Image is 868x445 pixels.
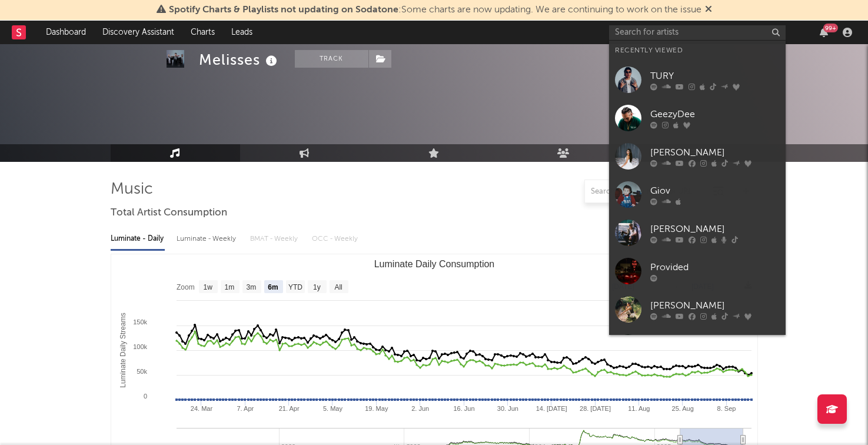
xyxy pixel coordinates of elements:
div: Provided [650,260,780,274]
text: 11. Aug [628,405,650,412]
a: Giov [609,175,786,214]
text: 150k [133,318,147,326]
a: TURY [609,61,786,99]
text: All [334,283,342,291]
div: 99 + [823,24,838,32]
div: [PERSON_NAME] [650,222,780,236]
a: [PERSON_NAME] [609,214,786,252]
div: Luminate - Weekly [177,229,238,249]
a: SZ [PERSON_NAME] [609,328,786,367]
text: 8. Sep [717,405,736,412]
a: Leads [223,21,261,44]
a: Provided [609,252,786,290]
text: 21. Apr [278,405,299,412]
a: GeezyDee [609,99,786,137]
text: 7. Apr [237,405,254,412]
text: 30. Jun [497,405,518,412]
text: 3m [246,283,256,291]
text: 25. Aug [671,405,693,412]
button: 99+ [820,28,828,37]
span: Total Artist Consumption [111,206,227,220]
text: 1m [224,283,234,291]
text: 1y [313,283,321,291]
div: GeezyDee [650,107,780,121]
a: Discovery Assistant [94,21,182,44]
div: Giov [650,184,780,198]
text: Luminate Daily Consumption [374,259,494,269]
a: [PERSON_NAME] [609,137,786,175]
div: Recently Viewed [615,44,780,58]
text: 0 [143,393,147,400]
input: Search by song name or URL [585,187,709,197]
text: YTD [288,283,302,291]
div: Luminate - Daily [111,229,165,249]
text: 5. May [322,405,342,412]
button: Track [295,50,368,68]
div: TURY [650,69,780,83]
text: 28. [DATE] [580,405,611,412]
span: : Some charts are now updating. We are continuing to work on the issue [169,5,701,15]
text: 50k [137,368,147,375]
input: Search for artists [609,25,786,40]
text: 1w [203,283,212,291]
div: Melisses [199,50,280,69]
a: Dashboard [38,21,94,44]
div: [PERSON_NAME] [650,298,780,313]
a: [PERSON_NAME] [609,290,786,328]
text: 100k [133,343,147,350]
text: 16. Jun [453,405,474,412]
text: 6m [268,283,278,291]
text: 24. Mar [190,405,212,412]
text: Zoom [177,283,195,291]
text: Luminate Daily Streams [118,313,127,387]
span: Spotify Charts & Playlists not updating on Sodatone [169,5,398,15]
text: 2. Jun [411,405,429,412]
a: Charts [182,21,223,44]
div: [PERSON_NAME] [650,145,780,160]
span: Dismiss [705,5,712,15]
text: 19. May [365,405,388,412]
text: 14. [DATE] [536,405,567,412]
